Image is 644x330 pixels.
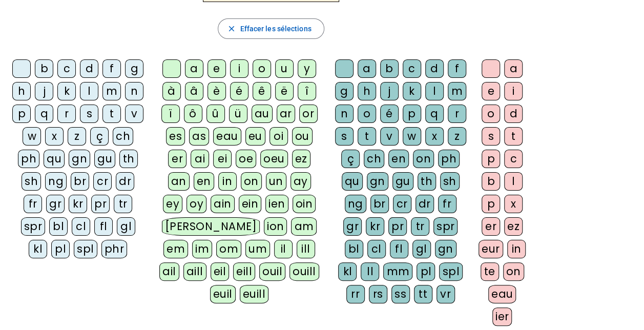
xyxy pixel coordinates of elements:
[57,105,76,123] div: r
[74,240,97,258] div: spl
[503,262,524,281] div: on
[335,105,354,123] div: n
[380,127,399,146] div: v
[253,59,271,78] div: o
[211,262,230,281] div: eil
[291,217,317,236] div: am
[335,82,354,100] div: g
[35,82,53,100] div: j
[206,105,225,123] div: û
[504,127,523,146] div: t
[361,262,379,281] div: ll
[218,172,237,191] div: in
[440,172,460,191] div: sh
[411,217,429,236] div: tr
[18,150,39,168] div: ph
[435,240,456,258] div: gn
[241,172,262,191] div: on
[425,82,444,100] div: l
[269,127,288,146] div: oi
[481,262,499,281] div: te
[230,82,248,100] div: é
[488,285,516,303] div: eau
[69,150,90,168] div: gn
[57,59,76,78] div: c
[80,59,98,78] div: d
[189,127,209,146] div: as
[364,150,384,168] div: ch
[102,82,121,100] div: m
[275,82,294,100] div: ë
[448,127,466,146] div: z
[298,82,316,100] div: î
[245,240,270,258] div: um
[412,240,431,258] div: gl
[168,172,190,191] div: an
[390,240,408,258] div: fl
[358,105,376,123] div: o
[253,82,271,100] div: ê
[358,59,376,78] div: a
[403,59,421,78] div: c
[417,262,435,281] div: pl
[335,127,354,146] div: s
[230,59,248,78] div: i
[226,24,236,33] mat-icon: close
[45,172,67,191] div: ng
[482,150,500,168] div: p
[72,217,90,236] div: cl
[342,172,363,191] div: qu
[380,82,399,100] div: j
[163,240,188,258] div: em
[416,195,434,213] div: dr
[46,195,65,213] div: gr
[418,172,436,191] div: th
[191,150,209,168] div: ai
[367,240,386,258] div: cl
[266,172,286,191] div: un
[213,150,232,168] div: ei
[259,262,285,281] div: ouil
[482,172,500,191] div: b
[239,195,262,213] div: ein
[125,82,143,100] div: n
[125,105,143,123] div: v
[292,127,313,146] div: ou
[504,150,523,168] div: c
[366,217,384,236] div: kr
[343,217,362,236] div: gr
[184,105,202,123] div: ô
[425,105,444,123] div: q
[213,127,241,146] div: eau
[482,105,500,123] div: o
[403,105,421,123] div: p
[183,262,206,281] div: aill
[49,217,68,236] div: bl
[370,195,389,213] div: br
[218,18,324,39] button: Effacer les sélections
[162,217,260,236] div: [PERSON_NAME]
[12,105,31,123] div: p
[264,217,287,236] div: ion
[29,240,47,258] div: kl
[298,59,316,78] div: y
[504,217,523,236] div: ez
[292,150,310,168] div: ez
[114,195,132,213] div: tr
[425,59,444,78] div: d
[116,172,134,191] div: dr
[338,262,357,281] div: kl
[161,105,180,123] div: ï
[448,105,466,123] div: r
[162,82,181,100] div: à
[392,172,413,191] div: gu
[119,150,138,168] div: th
[57,82,76,100] div: k
[166,127,185,146] div: es
[252,105,273,123] div: au
[345,240,363,258] div: bl
[388,217,407,236] div: pr
[504,59,523,78] div: a
[341,150,360,168] div: ç
[210,285,236,303] div: euil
